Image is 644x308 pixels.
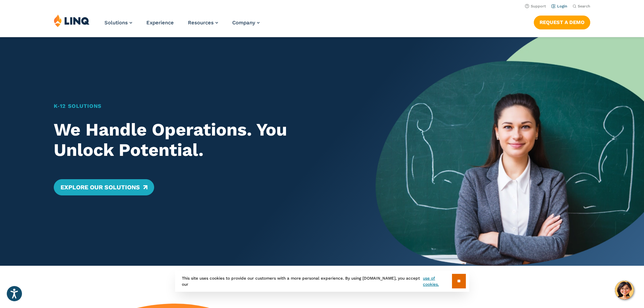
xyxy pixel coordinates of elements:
span: Solutions [104,20,128,26]
a: Support [525,4,546,8]
a: Solutions [104,20,132,26]
a: Request a Demo [534,16,590,29]
a: Explore Our Solutions [54,179,154,195]
div: This site uses cookies to provide our customers with a more personal experience. By using [DOMAIN... [175,270,469,292]
a: Experience [146,20,174,26]
a: Login [551,4,567,8]
h1: K‑12 Solutions [54,102,350,110]
span: Search [578,4,590,8]
img: Home Banner [376,37,644,266]
h2: We Handle Operations. You Unlock Potential. [54,120,350,160]
nav: Button Navigation [534,14,590,29]
span: Resources [188,20,214,26]
a: use of cookies. [423,275,452,287]
span: Company [232,20,255,26]
nav: Primary Navigation [104,14,260,37]
a: Resources [188,20,218,26]
button: Hello, have a question? Let’s chat. [615,281,634,300]
img: LINQ | K‑12 Software [54,14,90,27]
a: Company [232,20,260,26]
button: Open Search Bar [573,4,590,9]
